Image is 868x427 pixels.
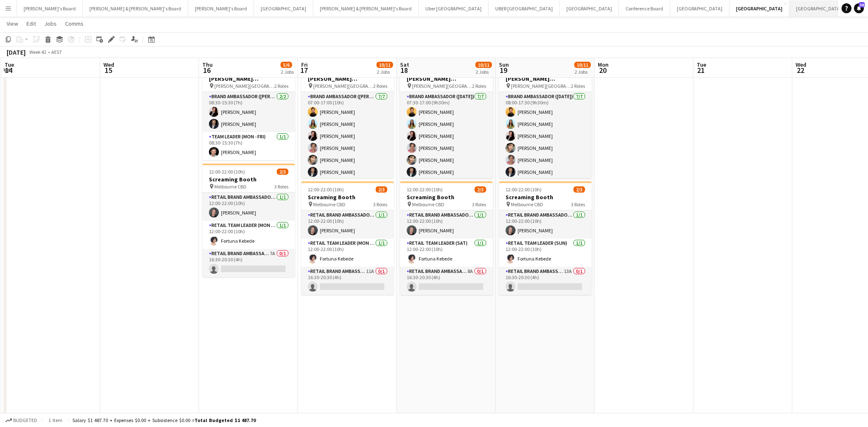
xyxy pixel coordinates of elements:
[489,0,560,17] button: UBER [GEOGRAPHIC_DATA]
[7,20,18,27] span: View
[373,83,387,89] span: 2 Roles
[794,65,806,75] span: 22
[376,62,393,68] span: 10/11
[301,239,394,267] app-card-role: RETAIL Team Leader (Mon - Fri)1/112:00-22:00 (10h)Fortuna Kebede
[202,221,295,249] app-card-role: RETAIL Team Leader (Mon - Fri)1/112:00-22:00 (10h)Fortuna Kebede
[313,83,373,89] span: [PERSON_NAME][GEOGRAPHIC_DATA]
[202,132,295,160] app-card-role: Team Leader (Mon - Fri)1/108:30-15:30 (7h)[PERSON_NAME]
[598,61,609,68] span: Mon
[573,186,585,193] span: 2/3
[695,65,706,75] span: 21
[499,61,509,68] span: Sun
[499,181,592,295] app-job-card: 12:00-22:00 (10h)2/3Screaming Booth Melbourne CBD3 RolesRETAIL Brand Ambassador ([DATE])1/112:00-...
[499,210,592,239] app-card-role: RETAIL Brand Ambassador ([DATE])1/112:00-22:00 (10h)[PERSON_NAME]
[476,69,492,75] div: 2 Jobs
[399,65,409,75] span: 18
[308,186,344,193] span: 12:00-22:00 (10h)
[17,0,83,17] button: [PERSON_NAME]'s Board
[400,61,409,68] span: Sat
[202,92,295,132] app-card-role: Brand Ambassador ([PERSON_NAME])2/208:30-15:30 (7h)[PERSON_NAME][PERSON_NAME]
[188,0,254,17] button: [PERSON_NAME]'s Board
[202,193,295,221] app-card-role: RETAIL Brand Ambassador (Mon - Fri)1/112:00-22:00 (10h)[PERSON_NAME]
[400,193,493,201] h3: Screaming Booth
[859,2,865,7] span: 38
[475,62,492,68] span: 10/11
[400,210,493,239] app-card-role: RETAIL Brand Ambassador ([DATE])1/112:00-22:00 (10h)[PERSON_NAME]
[7,48,26,56] div: [DATE]
[209,169,245,175] span: 12:00-22:00 (10h)
[300,65,308,75] span: 17
[301,61,308,68] span: Fri
[194,417,256,423] span: Total Budgeted $1 487.70
[373,201,387,207] span: 3 Roles
[400,267,493,295] app-card-role: RETAIL Brand Ambassador ([DATE])8A0/116:30-20:30 (4h)
[475,186,486,193] span: 2/3
[301,193,394,201] h3: Screaming Booth
[499,193,592,201] h3: Screaming Booth
[472,83,486,89] span: 2 Roles
[472,201,486,207] span: 3 Roles
[72,417,256,423] div: Salary $1 487.70 + Expenses $0.00 + Subsistence $0.00 =
[313,201,345,207] span: Melbourne CBD
[4,416,38,425] button: Budgeted
[597,65,609,75] span: 20
[506,186,542,193] span: 12:00-22:00 (10h)
[301,92,394,192] app-card-role: Brand Ambassador ([PERSON_NAME])7/707:00-17:00 (10h)[PERSON_NAME][PERSON_NAME][PERSON_NAME][PERSO...
[498,65,509,75] span: 19
[202,164,295,277] div: 12:00-22:00 (10h)2/3Screaming Booth Melbourne CBD3 RolesRETAIL Brand Ambassador (Mon - Fri)1/112:...
[511,83,571,89] span: [PERSON_NAME][GEOGRAPHIC_DATA]
[670,0,729,17] button: [GEOGRAPHIC_DATA]
[277,169,288,175] span: 2/3
[619,0,670,17] button: Conference Board
[51,49,62,55] div: AEST
[202,249,295,277] app-card-role: RETAIL Brand Ambassador (Mon - Fri)7A0/116:30-20:30 (4h)
[400,55,493,178] app-job-card: 07:30-17:00 (9h30m)8/8MotoGP 2025 @ [PERSON_NAME][GEOGRAPHIC_DATA] [PERSON_NAME][GEOGRAPHIC_DATA]...
[301,210,394,239] app-card-role: RETAIL Brand Ambassador (Mon - Fri)1/112:00-22:00 (10h)[PERSON_NAME]
[697,61,706,68] span: Tue
[301,267,394,295] app-card-role: RETAIL Brand Ambassador (Mon - Fri)11A0/116:30-20:30 (4h)
[281,69,294,75] div: 2 Jobs
[400,239,493,267] app-card-role: RETAIL Team Leader (Sat)1/112:00-22:00 (10h)Fortuna Kebede
[202,55,295,160] app-job-card: 08:30-15:30 (7h)3/3MotoGP 2025 @ [PERSON_NAME][GEOGRAPHIC_DATA] [PERSON_NAME][GEOGRAPHIC_DATA]2 R...
[26,20,36,27] span: Edit
[571,83,585,89] span: 2 Roles
[5,61,14,68] span: Tue
[313,0,419,17] button: [PERSON_NAME] & [PERSON_NAME]'s Board
[13,417,37,423] span: Budgeted
[83,0,188,17] button: [PERSON_NAME] & [PERSON_NAME]'s Board
[400,181,493,295] app-job-card: 12:00-22:00 (10h)2/3Screaming Booth Melbourne CBD3 RolesRETAIL Brand Ambassador ([DATE])1/112:00-...
[729,0,789,17] button: [GEOGRAPHIC_DATA]
[65,20,84,27] span: Comms
[499,92,592,192] app-card-role: Brand Ambassador ([DATE])7/708:00-17:30 (9h30m)[PERSON_NAME][PERSON_NAME][PERSON_NAME][PERSON_NAM...
[254,0,313,17] button: [GEOGRAPHIC_DATA]
[103,61,114,68] span: Wed
[214,83,274,89] span: [PERSON_NAME][GEOGRAPHIC_DATA]
[62,18,87,29] a: Comms
[575,69,590,75] div: 2 Jobs
[419,0,489,17] button: Uber [GEOGRAPHIC_DATA]
[407,186,443,193] span: 12:00-22:00 (10h)
[376,186,387,193] span: 2/3
[281,62,292,68] span: 5/6
[499,55,592,178] div: 08:00-17:30 (9h30m)8/8MotoGP 2025 @ [PERSON_NAME][GEOGRAPHIC_DATA] [PERSON_NAME][GEOGRAPHIC_DATA]...
[511,201,543,207] span: Melbourne CBD
[301,181,394,295] app-job-card: 12:00-22:00 (10h)2/3Screaming Booth Melbourne CBD3 RolesRETAIL Brand Ambassador (Mon - Fri)1/112:...
[274,83,288,89] span: 2 Roles
[377,69,393,75] div: 2 Jobs
[102,65,114,75] span: 15
[854,3,864,13] a: 38
[44,20,57,27] span: Jobs
[412,201,444,207] span: Melbourne CBD
[27,49,48,55] span: Week 42
[412,83,472,89] span: [PERSON_NAME][GEOGRAPHIC_DATA]
[201,65,213,75] span: 16
[400,92,493,192] app-card-role: Brand Ambassador ([DATE])7/707:30-17:00 (9h30m)[PERSON_NAME][PERSON_NAME][PERSON_NAME][PERSON_NAM...
[574,62,591,68] span: 10/11
[3,18,22,29] a: View
[46,417,65,423] span: 1 item
[796,61,806,68] span: Wed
